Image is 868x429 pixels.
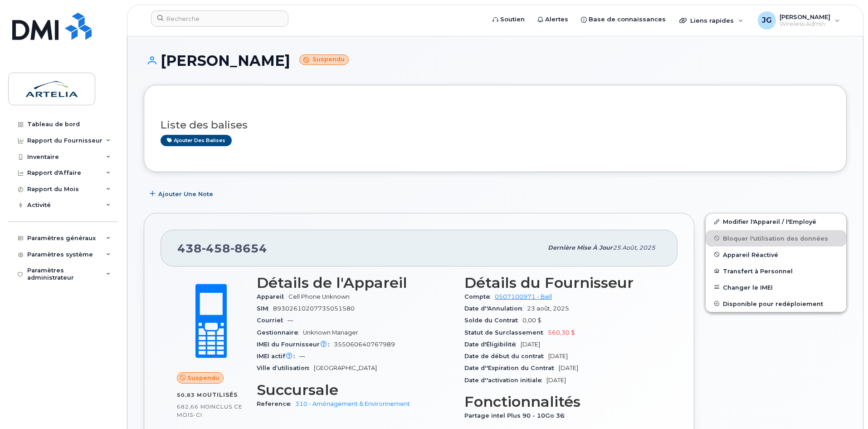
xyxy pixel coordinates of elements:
span: Ajouter une Note [158,190,213,198]
h3: Fonctionnalités [464,394,661,410]
span: 458 [202,242,230,255]
h3: Détails de l'Appareil [257,275,454,291]
span: Disponible pour redéploiement [723,300,823,307]
span: SIM [257,305,273,312]
span: Date d''activation initiale [464,377,546,384]
span: Date d''Annulation [464,305,527,312]
span: Appareil Réactivé [723,251,778,258]
span: 89302610207735051580 [273,305,355,312]
span: 682,66 Mo [177,404,210,410]
span: 25 août, 2025 [613,244,655,251]
span: 438 [177,242,267,255]
span: 355060640767989 [334,341,395,348]
span: 8654 [230,242,267,255]
span: — [288,317,293,324]
span: Dernière mise à jour [548,244,613,251]
span: utilisés [207,391,238,398]
button: Ajouter une Note [144,186,221,202]
h3: Détails du Fournisseur [464,275,661,291]
button: Transfert à Personnel [706,263,846,279]
button: Appareil Réactivé [706,247,846,263]
span: Date d''Expiration du Contrat [464,365,559,371]
span: inclus ce mois-ci [177,403,243,418]
span: Appareil [257,293,288,300]
span: 560,30 $ [548,329,575,336]
h3: Succursale [257,382,454,398]
span: 23 août, 2025 [527,305,569,312]
h3: Liste des balises [161,119,830,131]
a: 310 - Aménagement & Environnement [295,400,410,407]
span: 50,83 Mo [177,392,207,398]
span: Partage intel Plus 90 - 10Go 36 [464,412,569,419]
span: [DATE] [548,353,568,360]
span: [DATE] [546,377,566,384]
span: IMEI actif [257,353,299,360]
span: Date d'Éligibilité [464,341,521,348]
a: Ajouter des balises [161,135,232,146]
span: Date de début du contrat [464,353,548,360]
span: Courriel [257,317,288,324]
button: Changer le IMEI [706,279,846,296]
span: Solde du Contrat [464,317,522,324]
small: Suspendu [299,54,349,65]
button: Bloquer l'utilisation des données [706,230,846,247]
span: [DATE] [521,341,540,348]
span: IMEI du Fournisseur [257,341,334,348]
button: Disponible pour redéploiement [706,296,846,312]
span: Ville d’utilisation [257,365,314,371]
span: Unknown Manager [303,329,358,336]
span: Reference [257,400,295,407]
a: 0507100971 - Bell [495,293,552,300]
span: Suspendu [187,374,219,382]
span: Cell Phone Unknown [288,293,350,300]
span: 0,00 $ [522,317,541,324]
span: [DATE] [559,365,578,371]
span: Statut de Surclassement [464,329,548,336]
h1: [PERSON_NAME] [144,53,847,69]
a: Modifier l'Appareil / l'Employé [706,213,846,230]
span: [GEOGRAPHIC_DATA] [314,365,377,371]
span: Compte [464,293,495,300]
span: Gestionnaire [257,329,303,336]
span: — [299,353,305,360]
